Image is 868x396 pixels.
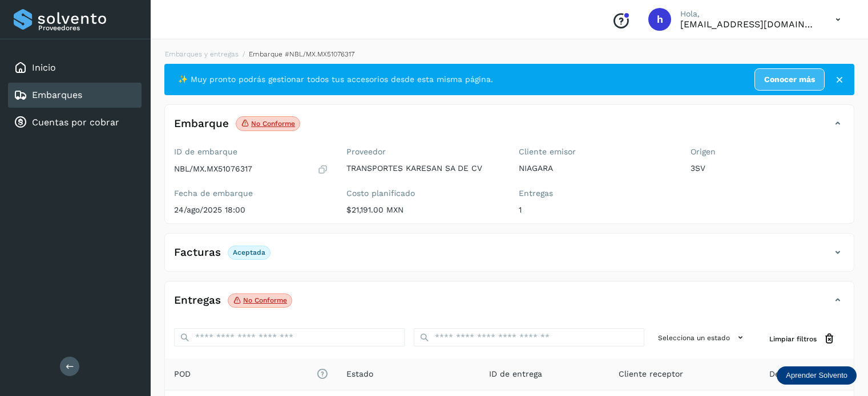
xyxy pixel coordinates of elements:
p: NBL/MX.MX51076317 [174,164,252,174]
div: Aprender Solvento [777,366,857,385]
p: Aprender Solvento [786,371,847,380]
label: Cliente emisor [519,147,673,157]
label: Entregas [519,189,673,198]
nav: breadcrumb [164,49,854,59]
p: No conforme [243,296,287,304]
div: Inicio [8,55,142,80]
p: NIAGARA [519,164,673,173]
span: Limpiar filtros [769,334,817,344]
label: ID de embarque [174,147,328,157]
div: Cuentas por cobrar [8,110,142,135]
p: 3SV [691,164,845,173]
label: Fecha de embarque [174,189,328,198]
p: 1 [519,205,673,215]
span: Embarque #NBL/MX.MX51076317 [249,50,354,58]
label: Costo planificado [346,189,500,198]
div: EmbarqueNo conforme [165,114,854,142]
span: ID de entrega [489,368,542,380]
p: $21,191.00 MXN [346,205,500,215]
p: 24/ago/2025 18:00 [174,205,328,215]
div: Embarques [8,83,142,108]
h4: Embarque [174,117,229,130]
label: Proveedor [346,147,500,157]
a: Cuentas por cobrar [32,117,119,128]
a: Embarques [32,89,82,100]
p: Proveedores [38,24,137,32]
p: Aceptada [233,248,265,256]
span: ✨ Muy pronto podrás gestionar todos tus accesorios desde esta misma página. [178,74,493,85]
p: No conforme [251,120,295,128]
span: POD [174,368,328,380]
div: EntregasNo conforme [165,291,854,319]
div: FacturasAceptada [165,243,854,271]
span: Destino [769,368,799,380]
h4: Entregas [174,294,221,307]
label: Origen [691,147,845,157]
p: hpichardo@karesan.com.mx [680,19,817,30]
button: Limpiar filtros [760,328,845,349]
span: Estado [346,368,373,380]
a: Embarques y entregas [165,50,239,58]
a: Conocer más [754,68,825,91]
p: Hola, [680,9,817,19]
span: Cliente receptor [619,368,683,380]
button: Selecciona un estado [653,328,751,347]
a: Inicio [32,62,56,73]
h4: Facturas [174,246,221,259]
p: TRANSPORTES KARESAN SA DE CV [346,164,500,173]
